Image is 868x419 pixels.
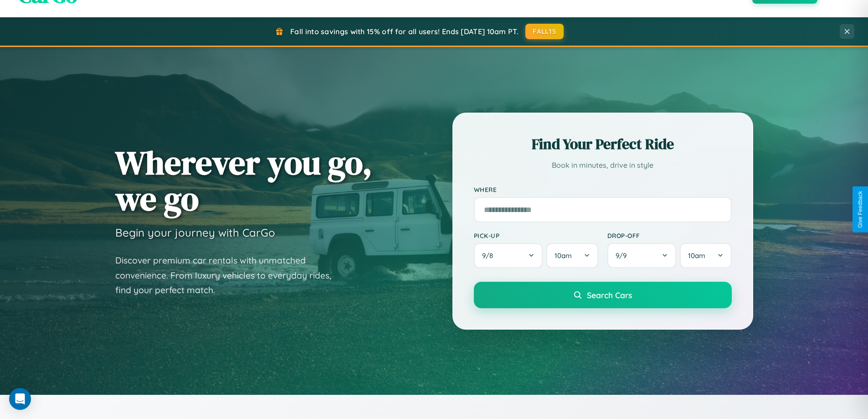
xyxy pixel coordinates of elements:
span: Fall into savings with 15% off for all users! Ends [DATE] 10am PT. [290,27,519,36]
div: Open Intercom Messenger [9,388,31,410]
span: Search Cars [587,290,632,300]
h3: Begin your journey with CarGo [115,226,275,239]
button: 9/9 [607,243,677,268]
h2: Find Your Perfect Ride [474,134,732,154]
h1: Wherever you go, we go [115,145,372,217]
button: 9/8 [474,243,543,268]
label: Drop-off [607,232,732,239]
button: Search Cars [474,282,732,308]
span: 10am [555,251,572,260]
span: 9 / 9 [616,251,631,260]
span: 10am [688,251,705,260]
button: 10am [680,243,731,268]
button: FALL15 [525,24,564,39]
button: 10am [546,243,598,268]
label: Where [474,186,732,193]
p: Book in minutes, drive in style [474,159,732,172]
div: Give Feedback [857,191,863,228]
label: Pick-up [474,232,598,239]
p: Discover premium car rentals with unmatched convenience. From luxury vehicles to everyday rides, ... [115,253,343,298]
span: 9 / 8 [482,251,498,260]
